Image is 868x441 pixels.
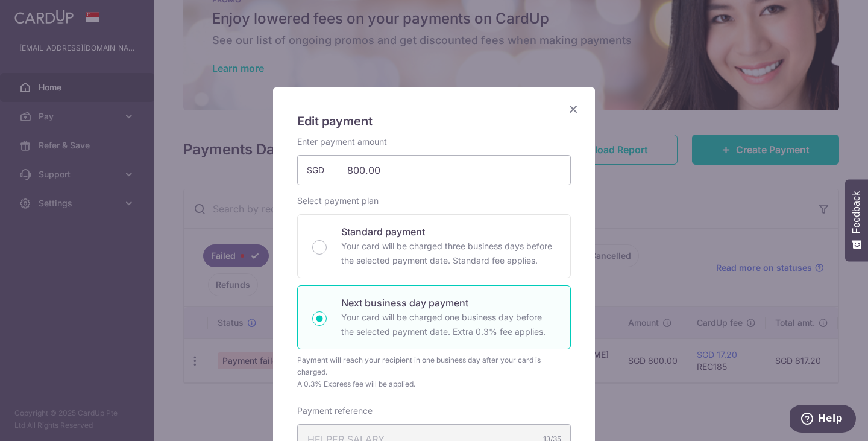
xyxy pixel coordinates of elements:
[851,191,862,233] span: Feedback
[297,136,387,148] label: Enter payment amount
[341,239,556,268] p: Your card will be charged three business days before the selected payment date. Standard fee appl...
[297,155,571,185] input: 0.00
[297,378,571,390] div: A 0.3% Express fee will be applied.
[307,164,338,176] span: SGD
[341,310,556,339] p: Your card will be charged one business day before the selected payment date. Extra 0.3% fee applies.
[566,102,580,116] button: Close
[297,195,379,207] label: Select payment plan
[297,112,571,131] h5: Edit payment
[790,405,856,435] iframe: Opens a widget where you can find more information
[341,224,556,239] p: Standard payment
[297,405,373,417] label: Payment reference
[341,296,556,310] p: Next business day payment
[297,354,571,378] div: Payment will reach your recipient in one business day after your card is charged.
[845,179,868,261] button: Feedback - Show survey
